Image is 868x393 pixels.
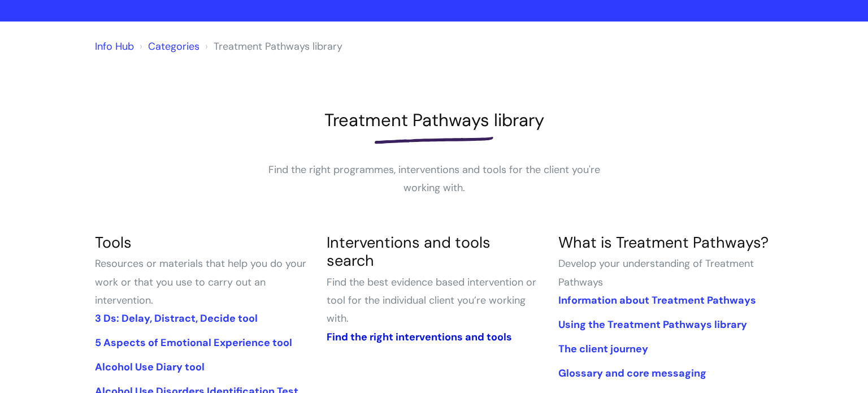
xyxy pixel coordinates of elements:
[558,366,706,380] a: Glossary and core messaging
[327,330,512,344] a: Find the right interventions and tools
[95,257,306,307] span: Resources or materials that help you do your work or that you use to carry out an intervention.
[95,232,132,252] a: Tools
[95,360,205,374] a: Alcohol Use Diary tool
[148,40,199,53] a: Categories
[327,232,491,270] a: Interventions and tools search
[558,293,756,307] a: Information about Treatment Pathways
[202,37,342,55] li: Treatment Pathways library
[95,336,292,349] a: 5 Aspects of Emotional Experience tool
[264,161,604,197] p: Find the right programmes, interventions and tools for the client you're working with.
[95,312,258,325] a: 3 Ds: Delay, Distract, Decide tool
[558,257,754,288] span: Develop your understanding of Treatment Pathways
[558,342,648,356] a: The client journey
[95,40,134,53] a: Info Hub
[558,318,747,331] a: Using the Treatment Pathways library
[137,37,199,55] li: Solution home
[558,232,769,252] a: What is Treatment Pathways?
[327,275,536,326] span: Find the best evidence based intervention or tool for the individual client you’re working with.
[95,110,773,131] h1: Treatment Pathways library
